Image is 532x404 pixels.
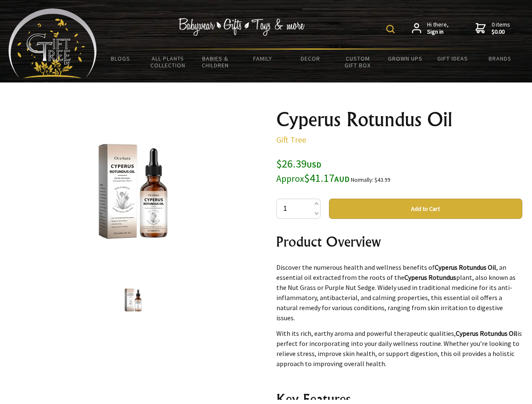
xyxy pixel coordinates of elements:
[276,109,522,130] h1: Cyperus Rotundus Oil
[492,28,510,36] strong: $0.00
[179,18,305,36] img: Babywear - Gifts - Toys & more
[329,199,522,219] button: Add to Cart
[97,50,144,67] a: BLOGS
[427,21,449,36] span: Hi there,
[334,174,350,184] span: AUD
[144,50,192,74] a: All Plants Collection
[286,50,334,67] a: Decor
[381,50,429,67] a: Grown Ups
[435,263,496,271] strong: Cyperus Rotundus Oil
[456,329,517,338] strong: Cyperus Rotundus Oil
[276,231,522,252] h2: Product Overview
[334,50,382,74] a: Custom Gift Box
[67,126,199,257] img: Cyperus Rotundus Oil
[492,21,510,36] span: 0 items
[276,328,522,369] p: With its rich, earthy aroma and powerful therapeutic qualities, is perfect for incorporating into...
[276,134,306,145] a: Gift Tree
[476,50,524,67] a: Brands
[386,25,395,33] img: product search
[276,173,304,184] small: Approx
[117,284,149,316] img: Cyperus Rotundus Oil
[307,160,321,170] span: USD
[412,21,449,36] a: Hi there,Sign in
[8,8,97,78] img: Babyware - Gifts - Toys and more...
[476,21,510,36] a: 0 items$0.00
[276,262,522,323] p: Discover the numerous health and wellness benefits of , an essential oil extracted from the roots...
[351,176,390,183] small: Normally: $43.99
[239,50,287,67] a: Family
[429,50,476,67] a: Gift Ideas
[427,28,449,36] strong: Sign in
[192,50,239,74] a: Babies & Children
[276,157,350,185] span: $26.39 $41.17
[404,273,456,282] strong: Cyperus Rotundus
